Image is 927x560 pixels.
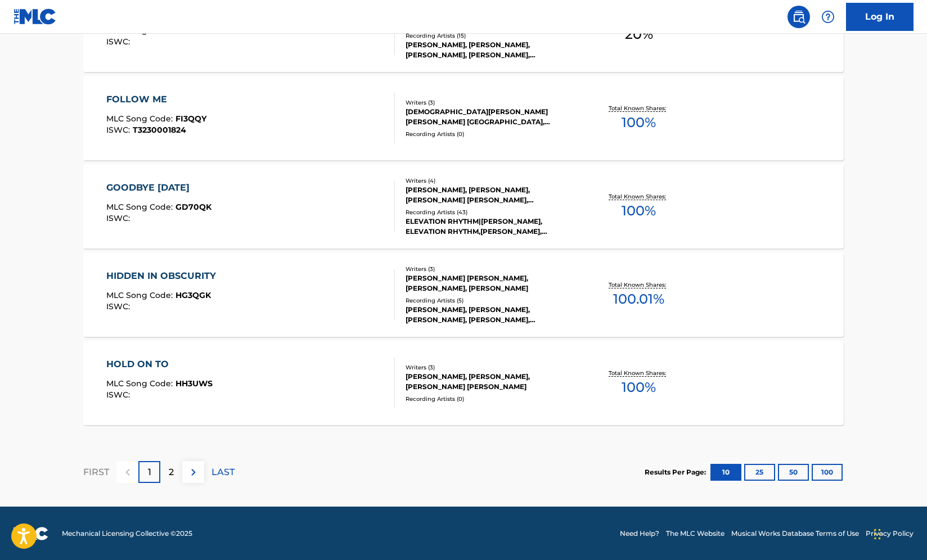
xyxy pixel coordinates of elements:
[13,527,48,540] img: logo
[821,10,835,24] img: help
[609,104,669,112] p: Total Known Shares:
[406,216,575,237] div: ELEVATION RHYTHM|[PERSON_NAME], ELEVATION RHYTHM,[PERSON_NAME], ELEVATION RHYTHM & [PERSON_NAME],...
[731,529,859,539] a: Musical Works Database Terms of Use
[148,466,151,479] p: 1
[622,201,656,221] span: 100 %
[871,506,927,560] iframe: Chat Widget
[874,517,881,551] div: Drag
[106,37,133,47] span: ISWC :
[187,466,200,479] img: right
[106,290,175,300] span: MLC Song Code :
[778,464,809,481] button: 50
[609,369,669,377] p: Total Known Shares:
[406,208,575,216] div: Recording Artists ( 43 )
[792,10,805,24] img: search
[106,213,133,223] span: ISWC :
[609,281,669,289] p: Total Known Shares:
[609,192,669,201] p: Total Known Shares:
[406,185,575,205] div: [PERSON_NAME], [PERSON_NAME], [PERSON_NAME] [PERSON_NAME], [PERSON_NAME]
[106,202,175,212] span: MLC Song Code :
[169,466,174,479] p: 2
[666,529,724,539] a: The MLC Website
[406,305,575,325] div: [PERSON_NAME], [PERSON_NAME], [PERSON_NAME], [PERSON_NAME], [PERSON_NAME]
[817,6,839,28] div: Help
[106,269,222,283] div: HIDDEN IN OBSCURITY
[106,181,211,195] div: GOODBYE [DATE]
[62,529,192,539] span: Mechanical Licensing Collective © 2025
[106,301,133,311] span: ISWC :
[406,107,575,127] div: [DEMOGRAPHIC_DATA][PERSON_NAME] [PERSON_NAME] [GEOGRAPHIC_DATA], [PERSON_NAME]
[83,466,109,479] p: FIRST
[406,40,575,60] div: [PERSON_NAME], [PERSON_NAME], [PERSON_NAME], [PERSON_NAME], [PERSON_NAME]
[744,464,775,481] button: 25
[406,273,575,293] div: [PERSON_NAME] [PERSON_NAME], [PERSON_NAME], [PERSON_NAME]
[106,390,133,400] span: ISWC :
[106,125,133,135] span: ISWC :
[406,265,575,273] div: Writers ( 3 )
[83,76,844,160] a: FOLLOW MEMLC Song Code:FI3QQYISWC:T3230001824Writers (3)[DEMOGRAPHIC_DATA][PERSON_NAME] [PERSON_N...
[406,363,575,372] div: Writers ( 3 )
[106,93,206,106] div: FOLLOW ME
[106,114,175,124] span: MLC Song Code :
[787,6,810,28] a: Public Search
[846,3,913,31] a: Log In
[406,372,575,392] div: [PERSON_NAME], [PERSON_NAME], [PERSON_NAME] [PERSON_NAME]
[83,341,844,425] a: HOLD ON TOMLC Song Code:HH3UWSISWC:Writers (3)[PERSON_NAME], [PERSON_NAME], [PERSON_NAME] [PERSON...
[710,464,741,481] button: 10
[83,252,844,337] a: HIDDEN IN OBSCURITYMLC Song Code:HG3QGKISWC:Writers (3)[PERSON_NAME] [PERSON_NAME], [PERSON_NAME]...
[622,377,656,398] span: 100 %
[406,130,575,138] div: Recording Artists ( 0 )
[175,290,211,300] span: HG3QGK
[406,98,575,107] div: Writers ( 3 )
[175,378,213,389] span: HH3UWS
[211,466,235,479] p: LAST
[13,8,57,25] img: MLC Logo
[622,112,656,133] span: 100 %
[83,164,844,249] a: GOODBYE [DATE]MLC Song Code:GD70QKISWC:Writers (4)[PERSON_NAME], [PERSON_NAME], [PERSON_NAME] [PE...
[812,464,843,481] button: 100
[625,24,653,44] span: 20 %
[406,395,575,403] div: Recording Artists ( 0 )
[613,289,664,309] span: 100.01 %
[133,125,186,135] span: T3230001824
[106,378,175,389] span: MLC Song Code :
[175,114,206,124] span: FI3QQY
[406,296,575,305] div: Recording Artists ( 5 )
[106,358,213,371] div: HOLD ON TO
[866,529,913,539] a: Privacy Policy
[175,202,211,212] span: GD70QK
[406,31,575,40] div: Recording Artists ( 15 )
[645,467,709,477] p: Results Per Page:
[406,177,575,185] div: Writers ( 4 )
[620,529,659,539] a: Need Help?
